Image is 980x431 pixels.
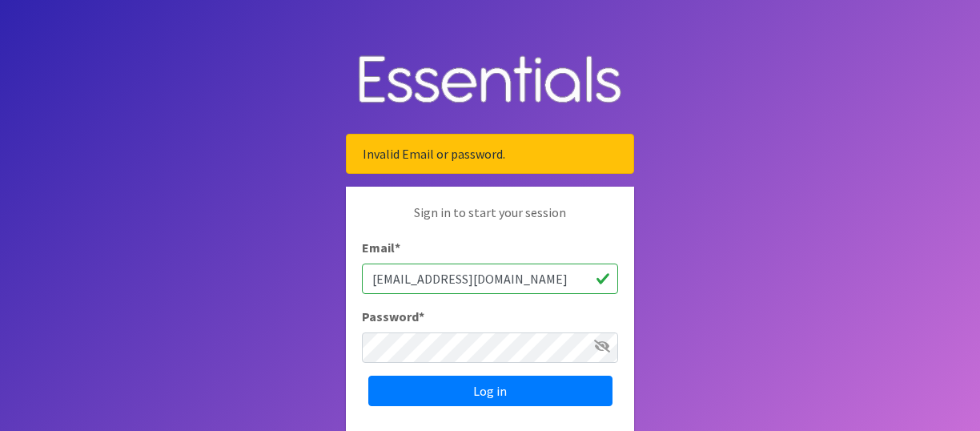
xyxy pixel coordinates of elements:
abbr: required [395,240,400,256]
img: Human Essentials [346,39,634,122]
abbr: required [419,308,424,324]
p: Sign in to start your session [362,203,618,238]
input: Log in [368,376,612,406]
div: Invalid Email or password. [346,134,634,174]
label: Password [362,307,424,326]
label: Email [362,238,400,257]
